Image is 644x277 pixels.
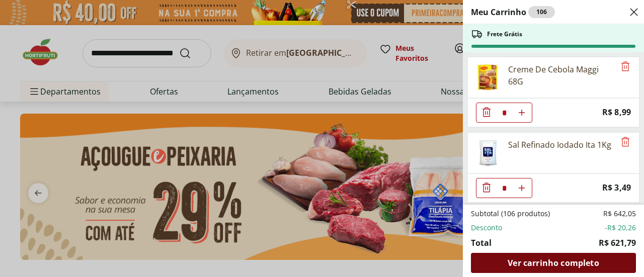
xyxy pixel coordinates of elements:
h2: Meu Carrinho [471,6,555,18]
div: Creme De Cebola Maggi 68G [508,63,615,87]
span: R$ 3,49 [602,181,631,195]
button: Remove [619,61,631,73]
span: Frete Grátis [487,30,522,38]
button: Aumentar Quantidade [512,103,532,123]
div: Sal Refinado Iodado Ita 1Kg [508,139,611,151]
span: -R$ 20,26 [605,223,636,233]
span: R$ 8,99 [602,106,631,119]
a: Ver carrinho completo [471,253,636,273]
button: Aumentar Quantidade [512,178,532,198]
span: R$ 621,79 [599,237,636,249]
button: Diminuir Quantidade [476,178,497,198]
input: Quantidade Atual [497,178,512,198]
span: Desconto [471,223,502,233]
span: Subtotal (106 produtos) [471,209,550,219]
span: Ver carrinho completo [508,259,599,267]
span: Total [471,237,492,249]
img: Principal [474,63,502,91]
img: Principal [474,139,502,167]
button: Diminuir Quantidade [476,103,497,123]
div: 106 [528,6,555,18]
span: R$ 642,05 [603,209,636,219]
input: Quantidade Atual [497,103,512,122]
button: Remove [619,136,631,148]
